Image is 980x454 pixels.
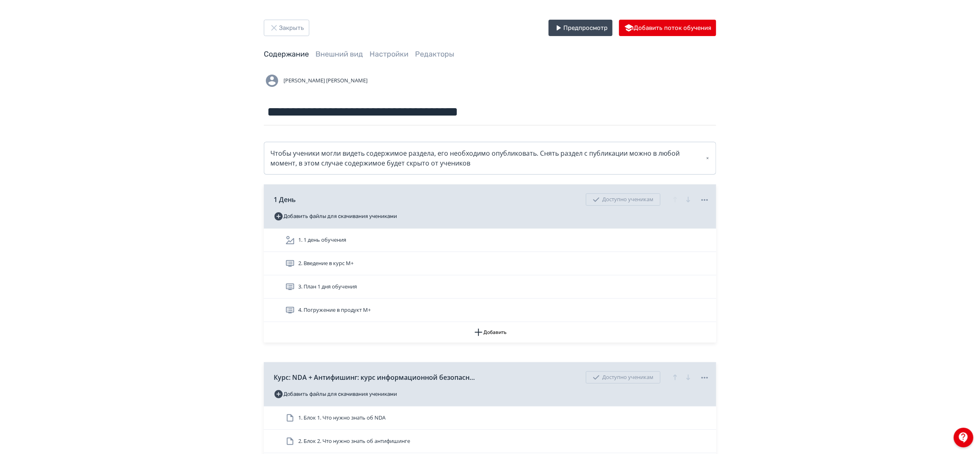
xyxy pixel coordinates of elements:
[298,236,346,244] span: 1. 1 день обучения
[274,388,397,401] button: Добавить файлы для скачивания учениками
[264,299,716,322] div: 4. Погружение в продукт М+
[264,275,716,299] div: 3. План 1 дня обучения
[315,50,363,59] a: Внешний вид
[549,20,612,36] button: Предпросмотр
[274,195,296,204] span: 1 День
[270,148,710,168] div: Чтобы ученики могли видеть содержимое раздела, его необходимо опубликовать. Снять раздел с публик...
[586,193,660,206] div: Доступно ученикам
[274,372,479,382] span: Курс: NDA + Антифишинг: курс информационной безопасности
[370,50,408,59] a: Настройки
[274,210,397,223] button: Добавить файлы для скачивания учениками
[586,371,660,384] div: Доступно ученикам
[264,50,309,59] a: Содержание
[298,259,354,268] span: 2. Введение в курс М+
[298,414,386,422] span: 1. Блок 1. Что нужно знать об NDA
[415,50,454,59] a: Редакторы
[264,322,716,343] button: Добавить
[264,229,716,252] div: 1. 1 день обучения
[264,20,309,36] button: Закрыть
[264,406,716,430] div: 1. Блок 1. Что нужно знать об NDA
[298,306,371,314] span: 4. Погружение в продукт М+
[264,430,716,453] div: 2. Блок 2. Что нужно знать об антифишинге
[264,252,716,275] div: 2. Введение в курс М+
[284,77,367,85] span: [PERSON_NAME] [PERSON_NAME]
[298,437,410,445] span: 2. Блок 2. Что нужно знать об антифишинге
[298,283,357,291] span: 3. План 1 дня обучения
[619,20,716,36] button: Добавить поток обучения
